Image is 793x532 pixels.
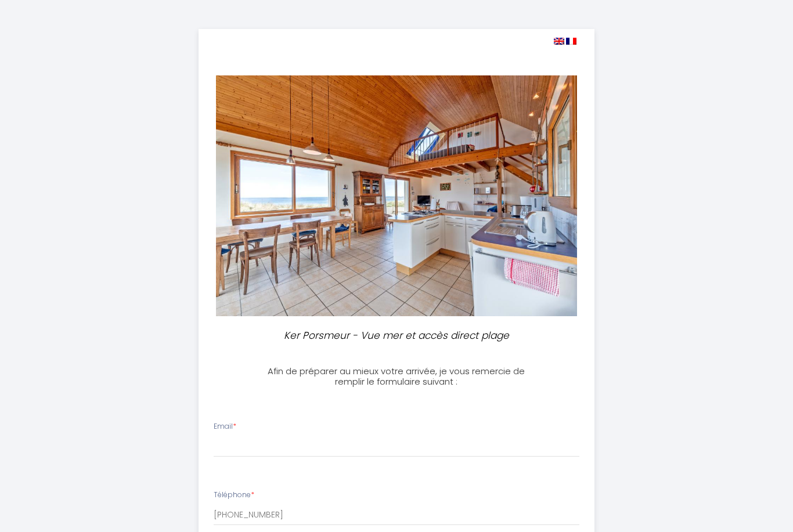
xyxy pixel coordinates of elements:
h3: Afin de préparer au mieux votre arrivée, je vous remercie de remplir le formulaire suivant : [267,366,525,387]
label: Email [214,421,236,432]
img: en.png [554,38,564,45]
p: Ker Porsmeur - Vue mer et accès direct plage [272,328,521,343]
label: Téléphone [214,490,254,501]
img: fr.png [566,38,576,45]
